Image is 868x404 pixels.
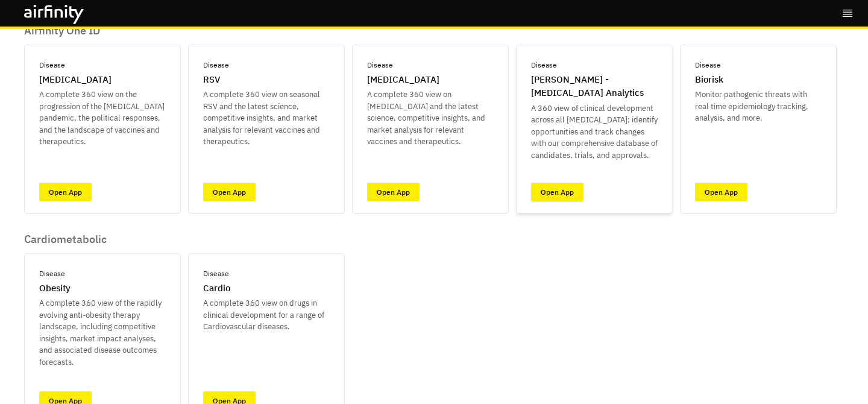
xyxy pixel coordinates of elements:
[203,183,256,201] a: Open App
[203,268,229,279] p: Disease
[39,183,92,201] a: Open App
[203,282,230,295] p: Cardio
[39,282,71,295] p: Obesity
[367,60,393,71] p: Disease
[367,183,420,201] a: Open App
[367,73,439,87] p: [MEDICAL_DATA]
[203,73,220,87] p: RSV
[39,60,65,71] p: Disease
[695,89,822,124] p: Monitor pathogenic threats with real time epidemiology tracking, analysis, and more.
[203,89,330,148] p: A complete 360 view on seasonal RSV and the latest science, competitive insights, and market anal...
[39,268,65,279] p: Disease
[24,233,345,246] p: Cardiometabolic
[367,89,494,148] p: A complete 360 view on [MEDICAL_DATA] and the latest science, competitive insights, and market an...
[24,24,837,37] p: Airfinity One ID
[531,183,583,201] a: Open App
[203,60,229,71] p: Disease
[531,103,658,162] p: A 360 view of clinical development across all [MEDICAL_DATA]; identify opportunities and track ch...
[203,297,330,333] p: A complete 360 view on drugs in clinical development for a range of Cardiovascular diseases.
[695,183,747,201] a: Open App
[695,60,721,71] p: Disease
[695,73,723,87] p: Biorisk
[531,73,658,100] p: [PERSON_NAME] - [MEDICAL_DATA] Analytics
[39,73,112,87] p: [MEDICAL_DATA]
[531,60,557,71] p: Disease
[39,297,166,368] p: A complete 360 view of the rapidly evolving anti-obesity therapy landscape, including competitive...
[39,89,166,148] p: A complete 360 view on the progression of the [MEDICAL_DATA] pandemic, the political responses, a...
